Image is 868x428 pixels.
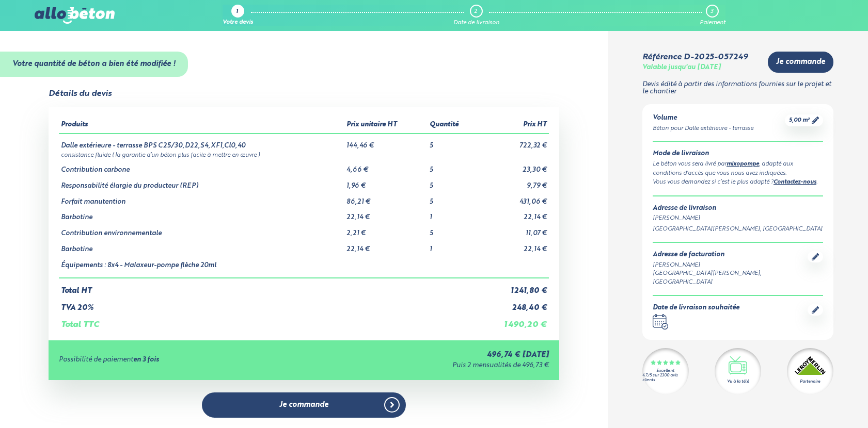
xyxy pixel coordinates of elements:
[59,174,344,190] td: Responsabilité élargie du producteur (REP)
[59,278,478,295] td: Total HT
[202,392,406,418] a: Je commande
[59,222,344,238] td: Contribution environnementale
[428,134,478,150] td: 5
[59,238,344,254] td: Barbotine
[478,206,549,222] td: 22,14 €
[35,7,114,24] img: allobéton
[653,205,823,212] div: Adresse de livraison
[59,158,344,174] td: Contribution carbone
[727,378,749,385] div: Vu à la télé
[308,362,549,370] div: Puis 2 mensualités de 496,73 €
[478,158,549,174] td: 23,30 €
[653,178,823,187] div: Vous vous demandez si c’est le plus adapté ? .
[223,5,253,26] a: 1 Votre devis
[653,225,823,234] div: [GEOGRAPHIC_DATA][PERSON_NAME], [GEOGRAPHIC_DATA]
[653,214,823,223] div: [PERSON_NAME]
[700,5,725,26] a: 3 Paiement
[474,8,477,15] div: 2
[308,351,549,359] div: 496,74 € [DATE]
[653,150,823,158] div: Mode de livraison
[428,174,478,190] td: 5
[59,356,308,364] div: Possibilité de paiement
[12,60,176,68] strong: Votre quantité de béton a bien été modifiée !
[774,179,816,185] a: Contactez-nous
[428,158,478,174] td: 5
[478,278,549,295] td: 1 241,80 €
[776,388,857,417] iframe: Help widget launcher
[236,9,238,15] div: 1
[344,206,428,222] td: 22,14 €
[776,58,825,67] span: Je commande
[59,295,478,312] td: TVA 20%
[700,20,725,26] div: Paiement
[653,269,808,287] div: [GEOGRAPHIC_DATA][PERSON_NAME], [GEOGRAPHIC_DATA]
[642,64,721,72] div: Valable jusqu'au [DATE]
[344,134,428,150] td: 144,46 €
[428,238,478,254] td: 1
[344,222,428,238] td: 2,21 €
[428,206,478,222] td: 1
[59,117,344,134] th: Produits
[642,373,689,383] div: 4.7/5 sur 2300 avis clients
[428,222,478,238] td: 5
[59,312,478,330] td: Total TTC
[428,117,478,134] th: Quantité
[642,81,833,96] p: Devis édité à partir des informations fournies sur le projet et le chantier
[653,261,808,270] div: [PERSON_NAME]
[344,158,428,174] td: 4,66 €
[711,8,713,15] div: 3
[344,174,428,190] td: 1,96 €
[49,89,112,98] div: Détails du devis
[478,312,549,330] td: 1 490,20 €
[133,356,159,363] strong: en 3 fois
[344,190,428,206] td: 86,21 €
[223,20,253,26] div: Votre devis
[653,124,753,133] div: Béton pour Dalle extérieure - terrasse
[653,160,823,178] div: Le béton vous sera livré par , adapté aux conditions d'accès que vous nous avez indiquées.
[59,190,344,206] td: Forfait manutention
[453,5,499,26] a: 2 Date de livraison
[478,238,549,254] td: 22,14 €
[653,251,808,259] div: Adresse de facturation
[344,238,428,254] td: 22,14 €
[653,114,753,122] div: Volume
[478,174,549,190] td: 9,79 €
[768,52,833,73] a: Je commande
[478,295,549,312] td: 248,40 €
[59,150,548,159] td: consistance fluide ( la garantie d’un béton plus facile à mettre en œuvre )
[428,190,478,206] td: 5
[653,304,739,312] div: Date de livraison souhaitée
[478,117,549,134] th: Prix HT
[59,254,344,278] td: Équipements : 8x4 - Malaxeur-pompe flèche 20ml
[478,222,549,238] td: 11,07 €
[656,369,674,373] div: Excellent
[279,401,328,409] span: Je commande
[800,378,820,385] div: Partenaire
[59,134,344,150] td: Dalle extérieure - terrasse BPS C25/30,D22,S4,XF1,Cl0,40
[642,53,748,62] div: Référence D-2025-057249
[453,20,499,26] div: Date de livraison
[344,117,428,134] th: Prix unitaire HT
[478,190,549,206] td: 431,06 €
[727,161,759,167] a: mixopompe
[478,134,549,150] td: 722,32 €
[59,206,344,222] td: Barbotine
